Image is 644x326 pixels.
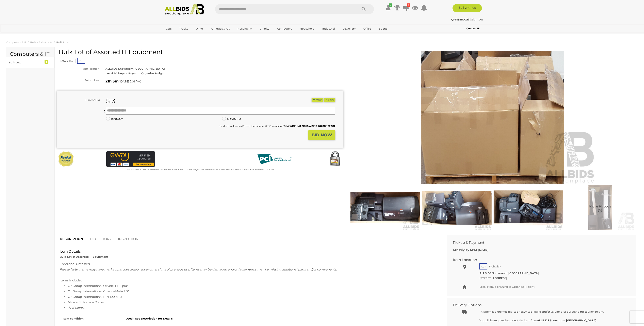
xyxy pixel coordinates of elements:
a: Bulk / Pallet Lots [30,41,52,44]
a: Contact Us [464,26,481,31]
p: You will be required to collect the item from . [479,318,627,323]
strong: BID NOW [312,133,332,137]
span: | [470,18,471,21]
a: INSPECTION [115,233,142,245]
span: ACT [77,58,85,64]
i: 2 [407,3,410,7]
a: Jewellery [340,25,358,32]
a: ✔ [385,4,391,11]
a: Sign Out [471,18,483,21]
button: Search [354,4,374,14]
h2: Item Location [453,258,624,262]
strong: 21h 3m [105,79,119,83]
img: Official PayPal Seal [58,151,74,167]
strong: Item condition [63,317,84,320]
a: Bulk Lots [56,41,69,44]
a: 53574-157 [58,59,76,62]
b: Contact Us [464,27,480,30]
img: Bulk Lot of Assorted IT Equipment [422,185,492,230]
li: OnGroup International ChequeMate 250 [68,289,438,294]
strong: Used - See Description for Details [126,317,173,320]
a: Cars [163,25,174,32]
strong: $13 [106,97,115,105]
a: DESCRIPTION [57,233,86,245]
a: Computers & IT [6,41,26,44]
img: PCI DSS compliant [254,151,295,167]
a: Trucks [177,25,191,32]
a: Bulk Lots 1 [6,57,54,68]
strong: Bulk Lot of Assorted IT Equipment [60,255,108,258]
img: Secured by Rapid SSL [327,151,343,167]
label: INSTANT [106,117,123,122]
strong: ALLBIDS Showroom [GEOGRAPHIC_DATA] [105,67,165,70]
small: This Item will incur a Buyer's Premium of 22.5% including GST. [219,125,335,127]
div: Current Bid [57,98,103,102]
strong: QMRSERAZ [451,18,469,21]
small: Mastercard & Visa transactions will incur an additional 1.9% fee. Paypal will incur an additional... [127,168,274,171]
a: More Photos(5) [565,185,635,230]
img: Bulk Lot of Assorted IT Equipment [494,185,563,230]
span: ACT [479,263,487,269]
button: Watch [312,98,323,102]
a: Office [361,25,374,32]
div: Condition: Untested [60,261,438,267]
a: Household [297,25,317,32]
a: Computers [275,25,295,32]
label: MAXIMUM [222,117,241,122]
a: Industrial [320,25,338,32]
span: ( ) [119,80,141,83]
button: BID NOW [308,130,335,140]
span: Fyshwick [488,264,502,269]
a: Sports [376,25,390,32]
div: Item location [54,66,102,71]
span: Please Note: Items may have marks, scratches and/or show other signs of previous use. Items may b... [60,267,337,271]
h2: Computers & IT [10,51,50,57]
div: Set to close [54,78,102,83]
p: This item is either too big, too heavy, too fragile and/or valuable for our standard courier frei... [479,309,627,314]
i: ✔ [389,3,392,7]
span: And More... [68,306,84,310]
img: Bulk Lot of Assorted IT Equipment [389,51,596,184]
h1: Bulk Lot of Assorted IT Equipment [59,49,342,55]
li: OnGroup International PRT100 plus [68,294,438,299]
h2: Pickup & Payment [453,241,624,245]
strong: Local Pickup or Buyer to Organise Freight [105,72,165,75]
img: Allbids.com.au [163,4,207,15]
b: ALLBIDS Showroom [GEOGRAPHIC_DATA] [537,319,596,322]
span: More Photos (5) [589,204,611,212]
div: Bulk Lots [9,60,42,65]
span: [DATE] 7:01 PM [119,80,140,83]
a: Wine [193,25,205,32]
li: Watch this item [312,98,323,102]
a: BID HISTORY [87,233,114,245]
h2: Delivery Options [453,303,624,307]
li: OnGroup International Olivetti PR2 plus [68,283,438,289]
b: Strictly by 5PM [DATE] [453,248,489,252]
div: 1 [45,60,48,64]
mark: 53574-157 [58,59,76,63]
h2: Item Details [60,250,438,253]
a: 2 [403,4,409,11]
a: Hospitality [235,25,254,32]
a: Sell with us [452,4,482,12]
a: QMRSERAZ [451,18,470,21]
b: A WINNING BID IS A BINDING CONTRACT [287,125,335,127]
a: Antiques & Art [208,25,232,32]
img: Bulk Lot of Assorted IT Equipment [350,185,420,230]
img: Bulk Lot of Assorted IT Equipment [565,185,635,230]
strong: [STREET_ADDRESS] [479,276,507,280]
strong: ALLBIDS Showroom [GEOGRAPHIC_DATA] [479,271,539,275]
span: Local Pickup or Buyer to Organise Freight [479,285,534,288]
div: Items Included: [60,278,438,283]
img: eWAY Payment Gateway [106,151,155,167]
li: Microsoft Surface Docks [68,299,438,305]
a: Charity [257,25,272,32]
button: Share [324,98,335,102]
a: [GEOGRAPHIC_DATA] [163,32,197,39]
